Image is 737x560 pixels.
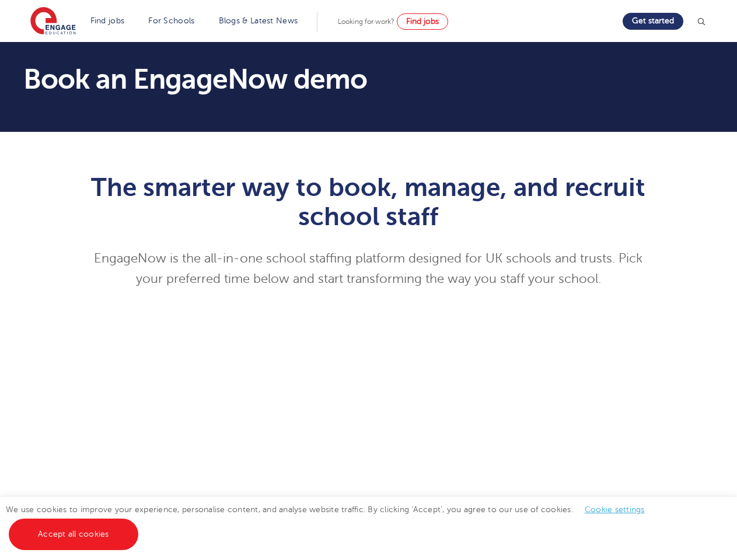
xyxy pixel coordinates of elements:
[30,7,76,36] img: Engage Education
[90,16,125,25] a: Find jobs
[82,249,655,289] p: EngageNow is the all-in-one school staffing platform designed for UK schools and trusts. Pick you...
[148,16,194,25] a: For Schools
[397,13,448,30] a: Find jobs
[338,17,394,26] span: Looking for work?
[623,13,683,30] a: Get started
[82,173,655,231] h1: The smarter way to book, manage, and recruit school staff
[23,65,478,93] h1: Book an EngageNow demo
[9,519,138,550] a: Accept all cookies
[219,16,298,25] a: Blogs & Latest News
[585,505,645,514] a: Cookie settings
[406,17,439,26] span: Find jobs
[6,505,656,538] span: We use cookies to improve your experience, personalise content, and analyse website traffic. By c...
